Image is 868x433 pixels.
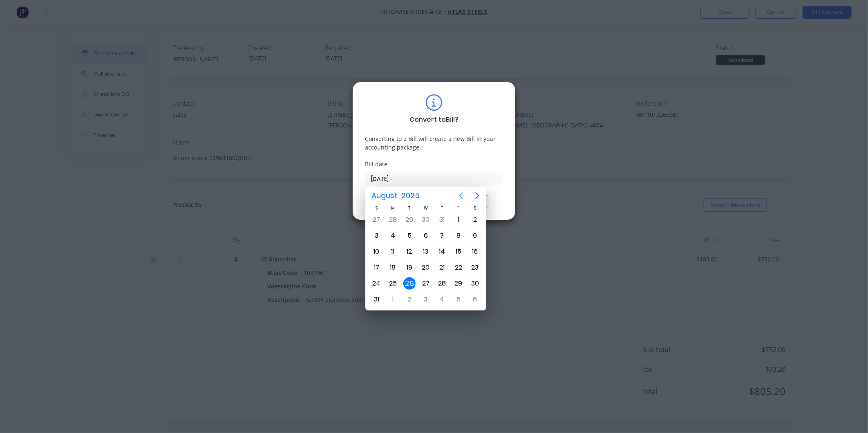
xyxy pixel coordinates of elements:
div: Monday, July 28, 2025 [387,214,399,226]
div: Monday, August 4, 2025 [387,230,399,242]
div: Friday, August 22, 2025 [452,261,465,274]
div: Monday, August 18, 2025 [387,261,399,274]
div: Friday, September 5, 2025 [452,293,465,306]
div: Convert to Bill ? [409,115,459,125]
button: Previous page [453,187,469,204]
div: Sunday, August 24, 2025 [371,277,383,290]
button: August2025 [366,188,425,203]
div: T [401,205,418,212]
div: Converting to a Bill will create a new Bill in your accounting package. [365,134,503,152]
div: Today, Tuesday, August 26, 2025 [403,277,416,290]
div: Sunday, August 3, 2025 [371,230,383,242]
div: W [418,205,434,212]
div: Friday, August 15, 2025 [452,246,465,258]
div: Thursday, August 28, 2025 [436,277,448,290]
div: Tuesday, August 12, 2025 [403,246,416,258]
div: Wednesday, July 30, 2025 [420,214,432,226]
div: Monday, August 11, 2025 [387,246,399,258]
div: Friday, August 1, 2025 [452,214,465,226]
div: F [450,205,467,212]
div: Thursday, August 7, 2025 [436,230,448,242]
span: August [369,188,399,203]
div: Thursday, September 4, 2025 [436,293,448,306]
div: Monday, September 1, 2025 [387,293,399,306]
div: M [385,205,401,212]
span: 2025 [399,188,421,203]
div: Bill date [365,160,503,168]
div: Wednesday, August 6, 2025 [420,230,432,242]
div: Sunday, August 10, 2025 [371,246,383,258]
div: Tuesday, July 29, 2025 [403,214,416,226]
div: Sunday, August 17, 2025 [371,261,383,274]
div: Sunday, August 31, 2025 [371,293,383,306]
div: Saturday, August 9, 2025 [469,230,481,242]
div: Friday, August 8, 2025 [452,230,465,242]
div: T [434,205,450,212]
div: Friday, August 29, 2025 [452,277,465,290]
div: Thursday, August 14, 2025 [436,246,448,258]
div: Thursday, July 31, 2025 [436,214,448,226]
div: Sunday, July 27, 2025 [371,214,383,226]
div: Tuesday, August 19, 2025 [403,261,416,274]
div: S [368,205,385,212]
div: Saturday, August 30, 2025 [469,277,481,290]
div: Tuesday, September 2, 2025 [403,293,416,306]
div: Wednesday, August 27, 2025 [420,277,432,290]
div: Wednesday, August 20, 2025 [420,261,432,274]
div: Wednesday, August 13, 2025 [420,246,432,258]
button: Next page [469,187,485,204]
div: S [467,205,483,212]
div: Thursday, August 21, 2025 [436,261,448,274]
div: Saturday, August 2, 2025 [469,214,481,226]
div: Saturday, September 6, 2025 [469,293,481,306]
div: Tuesday, August 5, 2025 [403,230,416,242]
div: Saturday, August 16, 2025 [469,246,481,258]
div: Monday, August 25, 2025 [387,277,399,290]
div: Wednesday, September 3, 2025 [420,293,432,306]
div: Saturday, August 23, 2025 [469,261,481,274]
